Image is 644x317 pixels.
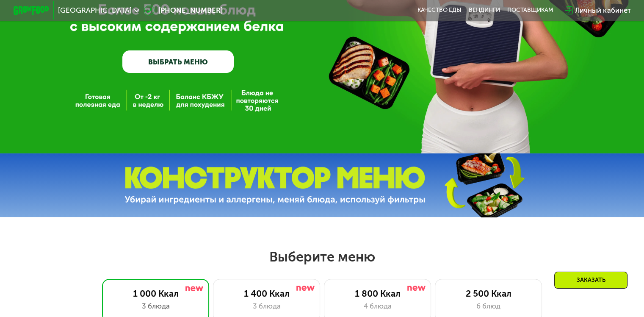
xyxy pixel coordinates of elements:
span: [GEOGRAPHIC_DATA] [58,7,132,14]
div: поставщикам [507,7,553,14]
div: 1 000 Ккал [111,288,200,299]
a: [PHONE_NUMBER] [144,5,223,16]
div: 3 блюда [222,301,311,311]
div: 3 блюда [111,301,200,311]
div: 6 блюд [444,301,533,311]
a: ВЫБРАТЬ МЕНЮ [122,50,234,73]
div: 1 400 Ккал [222,288,311,299]
div: 4 блюда [333,301,422,311]
div: Заказать [554,272,627,289]
a: Вендинги [469,7,500,14]
h2: Выберите меню [29,248,616,265]
div: 2 500 Ккал [444,288,533,299]
div: Личный кабинет [575,5,630,16]
a: Качество еды [417,7,462,14]
div: 1 800 Ккал [333,288,422,299]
